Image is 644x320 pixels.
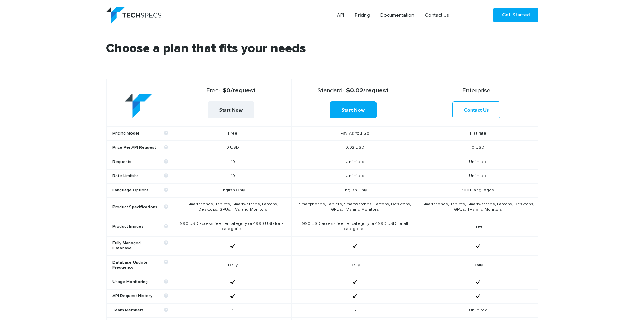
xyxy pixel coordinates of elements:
td: Daily [291,256,415,275]
strong: - $0.02/request [294,87,412,94]
td: English Only [171,183,291,198]
b: Fully Managed Database [112,241,168,251]
td: 0.02 USD [291,141,415,155]
a: Start Now [330,101,377,118]
td: 1 [171,303,291,318]
span: Enterprise [462,88,490,94]
td: Unlimited [415,303,538,318]
td: 990 USD access fee per category or 4990 USD for all categories [291,217,415,236]
a: Contact Us [422,9,452,21]
a: Start Now [208,101,254,118]
span: Free [206,88,219,94]
h2: Choose a plan that fits your needs [106,43,538,79]
b: API Request History [112,294,168,299]
strong: - $0/request [174,87,288,94]
td: Unlimited [291,169,415,183]
b: Database Update Frequency [112,260,168,271]
img: table-logo.png [125,94,152,118]
td: Free [415,217,538,236]
b: Usage Monitoring [112,280,168,285]
td: Daily [171,256,291,275]
b: Product Images [112,224,168,229]
td: 5 [291,303,415,318]
span: Standard [318,88,342,94]
td: 10 [171,155,291,169]
td: 100+ languages [415,183,538,198]
a: Pricing [352,9,372,21]
a: Documentation [378,9,417,21]
img: logo [106,7,161,24]
b: Product Specifications [112,205,168,210]
a: Contact Us [452,101,500,118]
b: Rate Limit/hr [112,174,168,179]
b: Requests [112,159,168,165]
td: Pay-As-You-Go [291,127,415,141]
td: English Only [291,183,415,198]
b: Price Per API Request [112,145,168,150]
td: Smartphones, Tablets, Smartwatches, Laptops, Desktops, GPUs, TVs and Monitors [291,198,415,217]
td: Smartphones, Tablets, Smartwatches, Laptops, Desktops, GPUs, TVs and Monitors [415,198,538,217]
b: Pricing Model [112,131,168,136]
td: 990 USD access fee per category or 4990 USD for all categories [171,217,291,236]
b: Team Members [112,308,168,313]
td: Flat rate [415,127,538,141]
td: 0 USD [415,141,538,155]
td: Unlimited [291,155,415,169]
b: Language Options [112,188,168,193]
td: 10 [171,169,291,183]
a: API [334,9,347,21]
td: 0 USD [171,141,291,155]
td: Free [171,127,291,141]
td: Daily [415,256,538,275]
td: Unlimited [415,155,538,169]
td: Smartphones, Tablets, Smartwatches, Laptops, Desktops, GPUs, TVs and Monitors [171,198,291,217]
td: Unlimited [415,169,538,183]
a: Get Started [493,8,538,22]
